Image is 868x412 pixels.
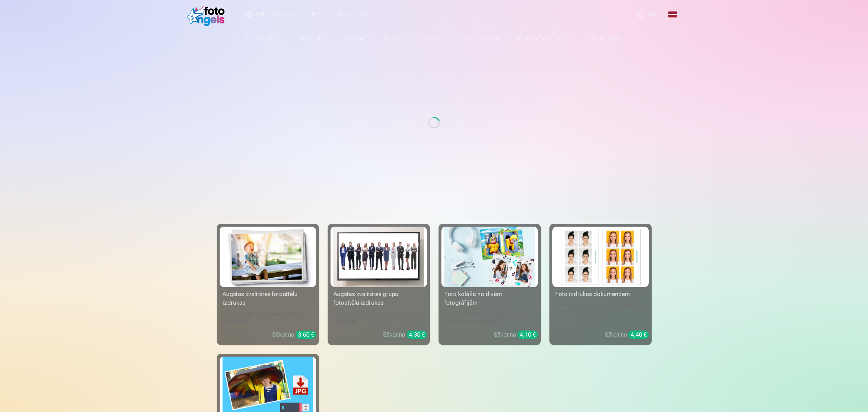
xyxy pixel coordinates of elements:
[508,29,569,49] a: Atslēgu piekariņi
[628,331,649,339] div: 4,40 €
[451,29,508,49] a: Foto kalendāri
[337,29,376,49] a: Magnēti
[376,29,412,49] a: Krūzes
[272,331,316,339] div: Sākot no
[552,290,649,299] div: Foto izdrukas dokumentiem
[552,302,649,325] div: Universālas foto izdrukas dokumentiem (6 fotogrāfijas)
[569,29,631,49] a: Visi produkti
[223,227,313,287] img: Augstas kvalitātes fotoattēlu izdrukas
[333,227,424,287] img: Augstas kvalitātes grupu fotoattēlu izdrukas
[331,290,427,307] div: Augstas kvalitātes grupu fotoattēlu izdrukas
[217,224,319,345] a: Augstas kvalitātes fotoattēlu izdrukasAugstas kvalitātes fotoattēlu izdrukas210 gsm papīrs, piesā...
[441,290,538,307] div: Foto kolāža no divām fotogrāfijām
[412,29,451,49] a: Suvenīri
[441,310,538,325] div: [DEMOGRAPHIC_DATA] neaizmirstami mirkļi vienā skaistā bildē
[494,331,538,339] div: Sākot no
[605,331,649,339] div: Sākot no
[220,310,316,325] div: 210 gsm papīrs, piesātināta krāsa un detalizācija
[444,227,535,287] img: Foto kolāža no divām fotogrāfijām
[187,3,229,26] img: /fa1
[328,224,430,345] a: Augstas kvalitātes grupu fotoattēlu izdrukasAugstas kvalitātes grupu fotoattēlu izdrukasSpilgtas ...
[407,331,427,339] div: 4,30 €
[223,196,646,209] h3: Foto izdrukas
[296,331,316,339] div: 3,60 €
[439,224,541,345] a: Foto kolāža no divām fotogrāfijāmFoto kolāža no divām fotogrāfijām[DEMOGRAPHIC_DATA] neaizmirstam...
[331,310,427,325] div: Spilgtas krāsas uz Fuji Film Crystal fotopapīra
[237,29,292,49] a: Foto izdrukas
[555,227,646,287] img: Foto izdrukas dokumentiem
[383,331,427,339] div: Sākot no
[292,29,337,49] a: Komplekti
[518,331,538,339] div: 4,10 €
[220,290,316,307] div: Augstas kvalitātes fotoattēlu izdrukas
[549,224,652,345] a: Foto izdrukas dokumentiemFoto izdrukas dokumentiemUniversālas foto izdrukas dokumentiem (6 fotogr...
